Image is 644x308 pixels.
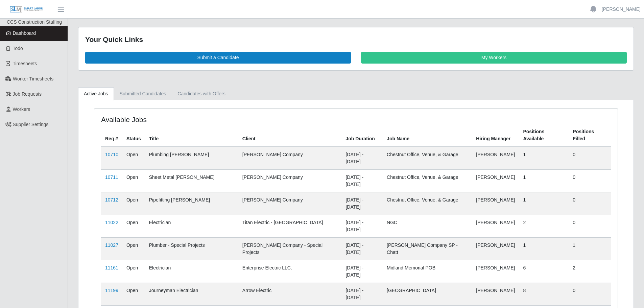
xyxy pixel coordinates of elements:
td: 0 [569,283,611,305]
td: Open [122,260,145,283]
td: [PERSON_NAME] Company [238,169,342,192]
td: Plumbing [PERSON_NAME] [145,147,238,170]
td: 1 [569,237,611,260]
th: Positions Filled [569,124,611,147]
td: Electrician [145,215,238,237]
th: Client [238,124,342,147]
td: Titan Electric - [GEOGRAPHIC_DATA] [238,215,342,237]
td: 1 [519,237,569,260]
td: [DATE] - [DATE] [341,169,383,192]
td: Open [122,237,145,260]
td: 1 [519,147,569,170]
td: [PERSON_NAME] Company [238,192,342,215]
td: Enterprise Electric LLC. [238,260,342,283]
a: Candidates with Offers [172,87,231,100]
td: 1 [519,192,569,215]
td: 2 [519,215,569,237]
td: 0 [569,192,611,215]
td: Chestnut Office, Venue, & Garage [383,192,472,215]
td: [PERSON_NAME] Company - Special Projects [238,237,342,260]
td: 0 [569,169,611,192]
h4: Available Jobs [101,115,308,124]
span: Worker Timesheets [13,76,53,81]
td: [DATE] - [DATE] [341,215,383,237]
td: Open [122,147,145,170]
th: Title [145,124,238,147]
a: 10711 [105,174,118,180]
td: [DATE] - [DATE] [341,192,383,215]
td: [DATE] - [DATE] [341,147,383,170]
td: [PERSON_NAME] [472,192,519,215]
td: NGC [383,215,472,237]
td: Journeyman Electrician [145,283,238,305]
a: 10710 [105,152,118,157]
td: [DATE] - [DATE] [341,283,383,305]
td: [PERSON_NAME] [472,215,519,237]
td: Chestnut Office, Venue, & Garage [383,169,472,192]
td: 0 [569,147,611,170]
span: CCS Construction Staffing [7,19,62,25]
td: 8 [519,283,569,305]
td: 0 [569,215,611,237]
a: 11022 [105,220,118,225]
a: Active Jobs [78,87,114,100]
td: 6 [519,260,569,283]
th: Status [122,124,145,147]
a: Submitted Candidates [114,87,172,100]
a: 11199 [105,288,118,293]
td: [PERSON_NAME] Company [238,147,342,170]
span: Job Requests [13,91,42,97]
td: Open [122,215,145,237]
td: [PERSON_NAME] [472,147,519,170]
a: 10712 [105,197,118,203]
th: Req # [101,124,122,147]
td: [GEOGRAPHIC_DATA] [383,283,472,305]
td: [PERSON_NAME] [472,260,519,283]
span: Todo [13,46,23,51]
td: 1 [519,169,569,192]
th: Job Name [383,124,472,147]
td: Electrician [145,260,238,283]
a: [PERSON_NAME] [602,6,641,13]
td: Sheet Metal [PERSON_NAME] [145,169,238,192]
span: Timesheets [13,61,37,66]
td: [DATE] - [DATE] [341,237,383,260]
td: Arrow Electric [238,283,342,305]
span: Supplier Settings [13,122,49,127]
td: Open [122,192,145,215]
td: 2 [569,260,611,283]
td: [PERSON_NAME] [472,169,519,192]
a: Submit a Candidate [85,52,351,64]
th: Positions Available [519,124,569,147]
td: [PERSON_NAME] [472,237,519,260]
td: Midland Memorial POB [383,260,472,283]
td: Chestnut Office, Venue, & Garage [383,147,472,170]
td: Pipefitting [PERSON_NAME] [145,192,238,215]
td: [DATE] - [DATE] [341,260,383,283]
td: Open [122,169,145,192]
th: Hiring Manager [472,124,519,147]
a: 11161 [105,265,118,270]
a: 11027 [105,242,118,248]
span: Dashboard [13,30,36,36]
td: [PERSON_NAME] Company SP - Chatt [383,237,472,260]
img: SLM Logo [9,6,43,13]
a: My Workers [361,52,627,64]
td: Plumber - Special Projects [145,237,238,260]
span: Workers [13,106,30,112]
th: Job Duration [341,124,383,147]
td: Open [122,283,145,305]
td: [PERSON_NAME] [472,283,519,305]
div: Your Quick Links [85,34,627,45]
